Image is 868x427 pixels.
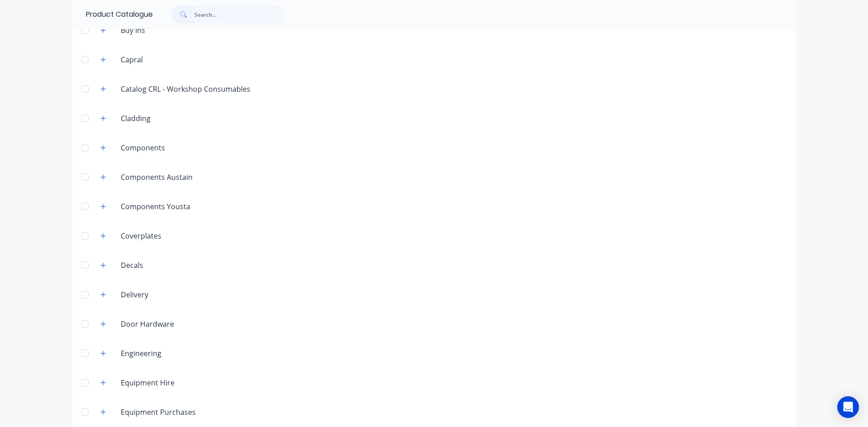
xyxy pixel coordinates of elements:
[113,289,156,300] div: Delivery
[113,407,203,418] div: Equipment Purchases
[113,172,200,183] div: Components Austain
[113,348,169,359] div: Engineering
[113,113,158,124] div: Cladding
[113,230,169,241] div: Coverplates
[194,5,284,23] input: Search...
[113,54,150,65] div: Capral
[113,377,182,388] div: Equipment Hire
[113,84,258,94] div: Catalog CRL - Workshop Consumables
[113,201,198,212] div: Components Yousta
[113,260,151,271] div: Decals
[113,319,181,329] div: Door Hardware
[837,396,859,418] div: Open Intercom Messenger
[113,25,152,36] div: Buy Ins
[113,142,172,153] div: Components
